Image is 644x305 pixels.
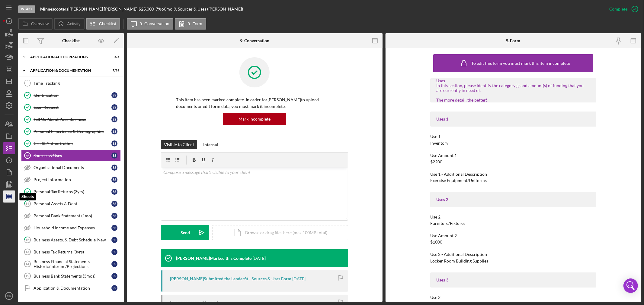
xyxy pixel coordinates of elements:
div: S S [111,92,117,98]
div: Use 1 [430,134,596,139]
div: 9. Conversation [240,38,269,43]
a: Project InformationSS [21,174,121,186]
a: Sources & UsesSS [21,149,121,162]
button: Overview [18,18,53,30]
div: [PERSON_NAME] [PERSON_NAME] | [69,7,139,11]
div: S S [111,285,117,291]
div: Exercise Equipment/Uniforms [430,178,487,183]
a: Organizational DocumentsSS [21,162,121,174]
div: | 9. Sources & Uses ([PERSON_NAME]) [172,7,243,11]
div: Uses 2 [436,197,590,202]
div: Uses [436,78,590,83]
a: Household Income and ExpensesSS [21,222,121,234]
div: Uses 3 [436,278,590,282]
div: Application Authorizations [30,55,104,59]
a: 11Personal Assets & DebtSS [21,198,121,210]
a: Time Tracking [21,77,121,89]
div: Sources & Uses [34,153,111,158]
div: 7 / 18 [108,69,119,72]
button: Activity [54,18,84,30]
div: Visible to Client [164,140,194,149]
div: Personal Bank Statement (1mo) [34,213,111,218]
div: S S [111,177,117,183]
div: S S [111,201,117,207]
div: Inventory [430,141,448,146]
div: Use 3 [430,295,596,300]
div: S S [111,140,117,146]
div: 9. Form [506,38,521,43]
a: IdentificationSS [21,89,121,101]
div: S S [111,116,117,122]
label: Checklist [99,21,116,26]
div: Locker Room Building Supplies [430,259,488,263]
div: S S [111,152,117,159]
time: 2025-08-20 20:55 [252,256,266,261]
button: 9. Form [175,18,206,30]
div: Open Intercom Messenger [623,278,638,293]
button: 9. Conversation [127,18,173,30]
a: Loan RequestSS [21,101,121,113]
time: 2025-08-04 13:34 [292,276,306,281]
div: Use Amount 2 [430,233,596,238]
label: Activity [67,21,80,26]
button: Mark Incomplete [223,113,286,125]
div: Furniture/Fixtures [430,221,465,226]
label: Overview [31,21,49,26]
button: Checklist [86,18,120,30]
a: 15Business Bank Statements (3mos)SS [21,270,121,282]
div: Business Financial Statements Historic/Interim /Projections [34,259,111,269]
div: $1000 [430,240,442,244]
div: S S [111,128,117,134]
div: Loan Request [34,105,111,110]
div: Use Amount 1 [430,153,596,158]
div: S S [111,273,117,279]
div: Identification [34,93,111,98]
div: Project Information [34,177,111,182]
div: S S [111,261,117,267]
div: S S [111,104,117,110]
div: Use 2 [430,215,596,219]
div: Complete [609,3,627,15]
div: Intake [18,5,35,13]
label: 9. Form [188,21,202,26]
a: Personal Tax Returns (3yrs)SS [21,186,121,198]
button: Visible to Client [161,140,197,149]
div: Personal Assets & Debt [34,201,111,206]
div: [PERSON_NAME] Marked this Complete [176,256,252,261]
label: 9. Conversation [140,21,169,26]
div: Checklist [62,38,80,43]
tspan: 13 [25,250,29,254]
a: Credit AuthorizationSS [21,137,121,149]
div: S S [111,165,117,171]
a: Personal Experience & DemographicsSS [21,125,121,137]
div: S S [111,237,117,243]
button: MK [3,290,15,302]
div: 60 mo [162,7,172,11]
a: Application & DocumentationSS [21,282,121,294]
button: Send [161,225,209,240]
div: $2200 [430,159,442,164]
div: Use 2 - Additional Description [430,252,596,257]
div: S S [111,225,117,231]
div: Organizational Documents [34,165,111,170]
a: 14Business Financial Statements Historic/Interim /ProjectionsSS [21,258,121,270]
a: 12Business Assets, & Debt Schedule-NewSS [21,234,121,246]
div: Household Income and Expenses [34,225,111,230]
tspan: 15 [25,274,29,278]
div: Use 1 - Additional Description [430,172,596,177]
tspan: 11 [26,202,29,206]
div: Credit Authorization [34,141,111,146]
div: Application & Documentation [34,286,111,291]
div: 5 / 5 [108,55,119,59]
div: | [40,7,69,11]
text: MK [7,294,11,298]
tspan: 12 [26,238,29,242]
p: This item has been marked complete. In order for [PERSON_NAME] to upload documents or edit form d... [176,96,333,110]
div: S S [111,249,117,255]
div: Business Tax Returns (3yrs) [34,250,111,254]
div: To edit this form you must mark this item incomplete [471,61,570,66]
div: 7 % [156,7,162,11]
a: Tell Us About Your BusinessSS [21,113,121,125]
div: S S [111,213,117,219]
div: Send [181,225,190,240]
